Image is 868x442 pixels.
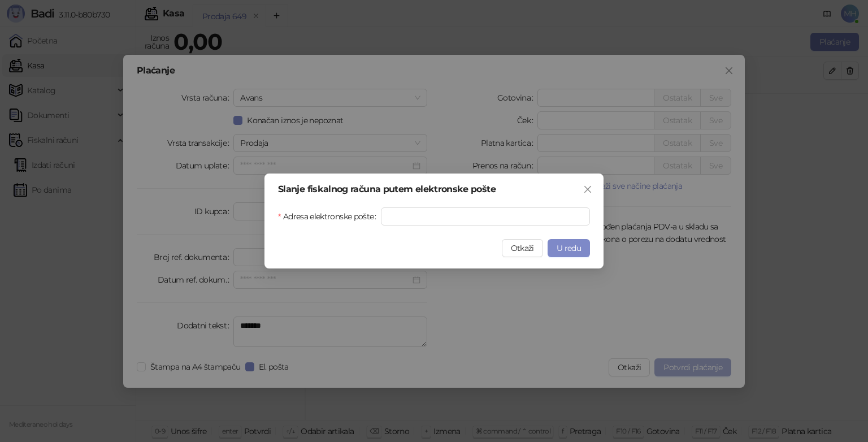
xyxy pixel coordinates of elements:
button: Close [579,180,597,198]
button: Otkaži [502,239,543,257]
input: Adresa elektronske pošte [381,207,590,226]
span: Otkaži [511,243,534,253]
button: U redu [548,239,590,257]
div: Slanje fiskalnog računa putem elektronske pošte [278,185,590,194]
span: U redu [557,243,581,253]
span: close [583,185,592,194]
label: Adresa elektronske pošte [278,207,381,226]
span: Zatvori [579,185,597,194]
